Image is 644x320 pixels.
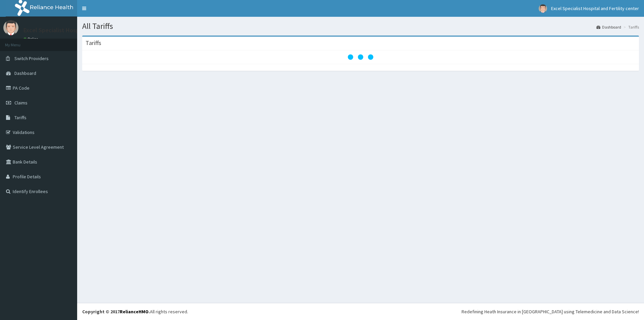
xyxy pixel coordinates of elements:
[23,37,40,41] a: Online
[14,55,49,61] span: Switch Providers
[3,20,18,35] img: User Image
[462,308,639,315] div: Redefining Heath Insurance in [GEOGRAPHIC_DATA] using Telemedicine and Data Science!
[14,100,28,106] span: Claims
[14,115,26,121] span: Tariffs
[82,309,150,315] strong: Copyright © 2017 .
[120,309,149,315] a: RelianceHMO
[551,5,639,11] span: Excel Specialist Hospital and Fertility center
[86,40,101,46] h3: Tariffs
[14,70,36,76] span: Dashboard
[23,27,141,33] p: Excel Specialist Hospital and Fertility center
[539,4,547,13] img: User Image
[622,24,639,30] li: Tariffs
[596,24,621,30] a: Dashboard
[347,44,374,71] svg: audio-loading
[77,303,644,320] footer: All rights reserved.
[82,22,639,31] h1: All Tariffs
